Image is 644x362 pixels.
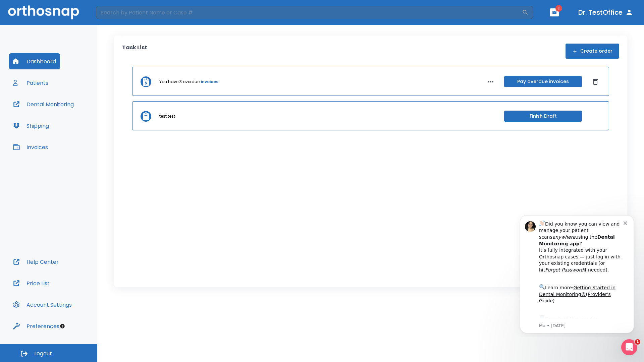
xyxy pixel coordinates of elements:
[201,79,218,85] a: invoices
[621,339,637,355] iframe: Intercom live chat
[29,105,114,139] div: Download the app: | ​ Let us know if you need help getting started!
[9,53,60,69] button: Dashboard
[576,6,636,18] button: Dr. TestOffice
[504,76,582,87] button: Pay overdue invoices
[566,44,619,59] button: Create order
[635,339,640,345] span: 1
[9,75,52,91] button: Patients
[510,209,644,337] iframe: Intercom notifications message
[9,139,52,155] button: Invoices
[34,350,52,357] span: Logout
[9,118,53,134] button: Shipping
[555,5,562,12] span: 1
[9,254,63,270] button: Help Center
[9,318,63,334] button: Preferences
[8,5,79,19] img: Orthosnap
[9,275,54,291] button: Price List
[122,44,147,59] p: Task List
[96,6,522,19] input: Search by Patient Name or Case #
[114,10,119,16] button: Dismiss notification
[9,297,76,313] button: Account Settings
[590,76,601,87] button: Dismiss
[29,114,114,120] p: Message from Ma, sent 5w ago
[59,323,65,329] div: Tooltip anchor
[9,96,78,112] button: Dental Monitoring
[504,111,582,122] button: Finish Draft
[29,107,89,119] a: App Store
[159,113,175,119] p: test test
[159,79,200,85] p: You have 3 overdue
